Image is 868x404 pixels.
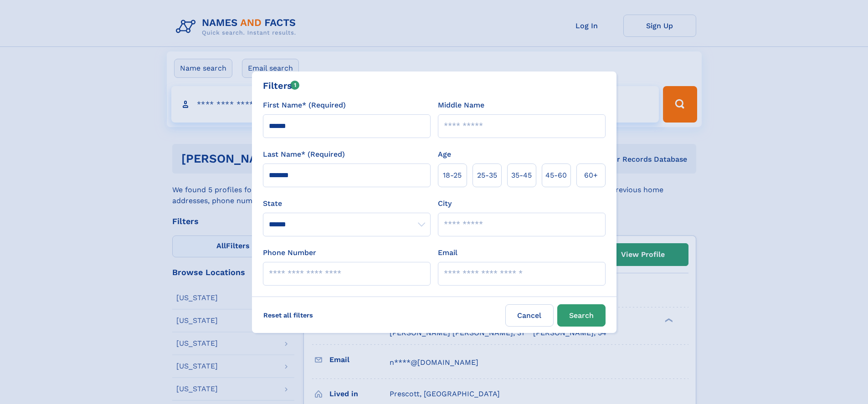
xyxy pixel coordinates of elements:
[257,304,319,326] label: Reset all filters
[263,149,345,160] label: Last Name* (Required)
[263,198,431,209] label: State
[505,304,554,327] label: Cancel
[263,247,316,258] label: Phone Number
[584,170,598,181] span: 60+
[443,170,462,181] span: 18‑25
[545,170,567,181] span: 45‑60
[438,149,451,160] label: Age
[477,170,497,181] span: 25‑35
[438,198,452,209] label: City
[511,170,532,181] span: 35‑45
[263,79,300,92] div: Filters
[263,100,346,111] label: First Name* (Required)
[557,304,606,327] button: Search
[438,100,484,111] label: Middle Name
[438,247,457,258] label: Email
